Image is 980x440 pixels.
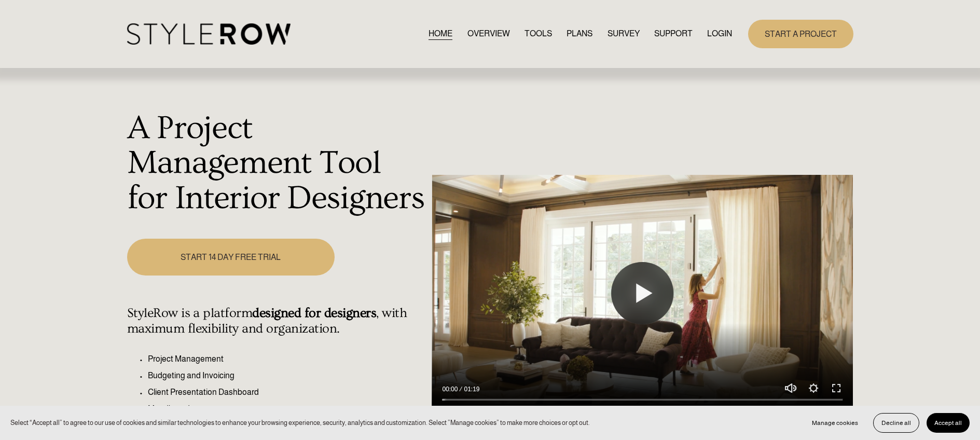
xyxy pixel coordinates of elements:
[127,306,426,337] h4: StyleRow is a platform , with maximum flexibility and organization.
[127,239,335,276] a: START 14 DAY FREE TRIAL
[127,23,291,45] img: StyleRow
[148,353,426,365] p: Project Management
[442,396,843,403] input: Seek
[608,27,640,41] a: SURVEY
[467,27,510,41] a: OVERVIEW
[654,27,693,40] span: SUPPORT
[567,27,592,41] a: PLANS
[148,369,426,382] p: Budgeting and Invoicing
[148,386,426,398] p: Client Presentation Dashboard
[654,27,693,41] a: folder dropdown
[611,262,673,324] button: Play
[127,111,426,216] h1: A Project Management Tool for Interior Designers
[524,27,552,41] a: TOOLS
[873,413,919,433] button: Decline all
[460,384,482,394] div: Duration
[707,27,732,41] a: LOGIN
[429,27,452,41] a: HOME
[148,403,426,415] p: Moodboards
[812,419,858,427] span: Manage cookies
[927,413,970,433] button: Accept all
[10,418,590,428] p: Select “Accept all” to agree to our use of cookies and similar technologies to enhance your brows...
[748,20,853,48] a: START A PROJECT
[252,306,376,321] strong: designed for designers
[934,419,962,427] span: Accept all
[442,384,460,394] div: Current time
[804,413,866,433] button: Manage cookies
[881,419,911,427] span: Decline all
